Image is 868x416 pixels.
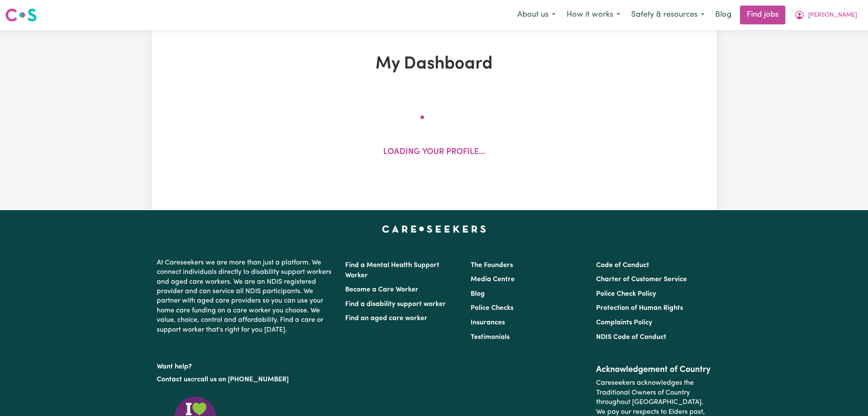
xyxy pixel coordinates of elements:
a: Find jobs [740,6,785,24]
a: Insurances [471,319,505,326]
h1: My Dashboard [251,54,617,74]
a: The Founders [471,262,513,269]
img: Careseekers logo [5,7,37,23]
a: Code of Conduct [596,262,649,269]
a: Contact us [157,376,191,383]
span: [PERSON_NAME] [808,11,857,20]
button: Safety & resources [626,6,710,24]
a: Find a disability support worker [345,301,446,308]
a: Testimonials [471,334,510,341]
a: Find a Mental Health Support Worker [345,262,439,279]
button: About us [512,6,561,24]
a: Become a Care Worker [345,286,418,293]
a: Blog [471,291,485,297]
a: call us on [PHONE_NUMBER] [197,376,289,383]
a: Police Check Policy [596,291,656,297]
button: How it works [561,6,626,24]
a: Charter of Customer Service [596,276,687,283]
a: Protection of Human Rights [596,305,683,312]
p: Loading your profile... [383,146,485,159]
a: Blog [710,6,737,24]
a: Complaints Policy [596,319,652,326]
p: At Careseekers we are more than just a platform. We connect individuals directly to disability su... [157,255,335,338]
a: Police Checks [471,305,513,312]
a: Careseekers logo [5,5,37,25]
a: Media Centre [471,276,515,283]
p: or [157,371,335,388]
a: Careseekers home page [382,226,486,232]
a: NDIS Code of Conduct [596,334,666,341]
iframe: Button to launch messaging window [834,382,861,409]
a: Find an aged care worker [345,315,427,322]
p: Want help? [157,359,335,371]
button: My Account [789,6,863,24]
h2: Acknowledgement of Country [596,365,711,375]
